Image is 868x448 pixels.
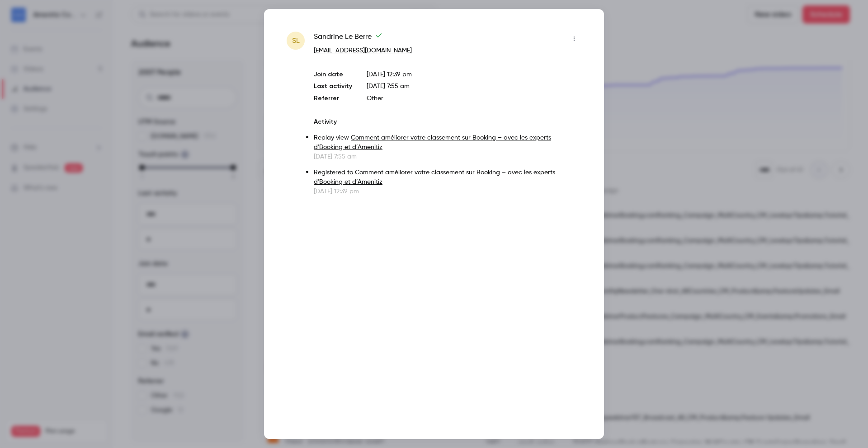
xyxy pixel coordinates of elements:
span: [DATE] 7:55 am [367,83,410,89]
a: [EMAIL_ADDRESS][DOMAIN_NAME] [314,47,412,54]
p: Replay view [314,133,581,152]
p: [DATE] 12:39 pm [367,70,581,79]
p: Join date [314,70,352,79]
p: Activity [314,117,581,126]
a: Comment améliorer votre classement sur Booking – avec les experts d'Booking et d’Amenitiz [314,135,551,150]
p: Registered to [314,168,581,187]
a: Comment améliorer votre classement sur Booking – avec les experts d'Booking et d’Amenitiz [314,169,555,185]
span: SL [292,35,300,46]
p: [DATE] 12:39 pm [314,187,581,196]
p: Other [367,94,581,103]
p: Referrer [314,94,352,103]
span: Sandrine Le Berre [314,32,382,46]
p: [DATE] 7:55 am [314,152,581,161]
p: Last activity [314,82,352,91]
